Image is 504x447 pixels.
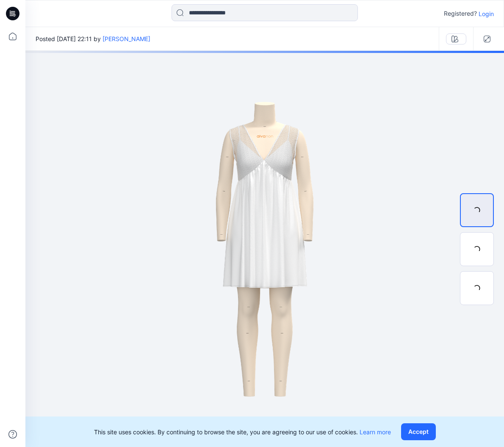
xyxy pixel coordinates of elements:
span: Posted [DATE] 22:11 by [36,34,150,43]
img: eyJhbGciOiJIUzI1NiIsImtpZCI6IjAiLCJzbHQiOiJzZXMiLCJ0eXAiOiJKV1QifQ.eyJkYXRhIjp7InR5cGUiOiJzdG9yYW... [125,51,404,447]
p: Registered? [444,8,477,19]
p: Login [479,9,494,18]
a: [PERSON_NAME] [102,35,150,42]
button: Accept [401,423,436,440]
p: This site uses cookies. By continuing to browse the site, you are agreeing to our use of cookies. [94,428,391,436]
a: Learn more [360,428,391,436]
